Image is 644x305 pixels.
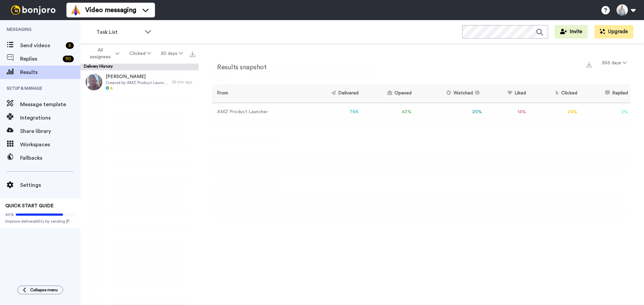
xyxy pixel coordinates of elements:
span: 80% [5,212,14,217]
button: Export a summary of each team member’s results that match this filter now. [584,59,594,69]
img: export.svg [190,52,195,57]
span: Results [20,68,80,76]
td: AMZ Product Launcher [212,103,303,121]
button: Clicked [124,48,156,60]
div: Delivery History [80,64,199,70]
button: 30 days [156,48,188,60]
div: 5 [66,42,74,49]
h2: Results snapshot [212,64,266,71]
th: Replied [580,84,631,103]
span: All assignees [87,47,114,60]
span: Improve deliverability by sending [PERSON_NAME]’s from your own email [5,219,75,224]
td: 20 % [414,103,485,121]
img: 8c069554-f816-4f57-bded-3f5ae39277b4-thumb.jpg [86,74,102,90]
span: Fallbacks [20,154,80,162]
span: Replies [20,55,60,63]
a: [PERSON_NAME]Created by AMZ Product Launcher35 min ago [80,70,199,94]
th: Opened [361,84,414,103]
td: 24 % [529,103,580,121]
span: [PERSON_NAME] [106,73,168,80]
td: 43 % [361,103,414,121]
span: Collapse menu [30,287,58,293]
img: export.svg [586,62,592,67]
span: Settings [20,181,80,189]
th: From [212,84,303,103]
img: bj-logo-header-white.svg [8,5,58,15]
img: vm-color.svg [70,5,81,15]
button: Export all results that match these filters now. [188,49,197,59]
button: 365 days [598,57,631,69]
button: All assignees [82,44,124,63]
td: 2 % [580,103,631,121]
span: Send videos [20,42,63,50]
span: QUICK START GUIDE [5,204,54,208]
span: Share library [20,127,80,135]
button: Collapse menu [17,286,63,294]
span: Created by AMZ Product Launcher [106,80,168,85]
span: Workspaces [20,141,80,149]
button: Invite [555,25,588,39]
td: 14 % [485,103,529,121]
th: Clicked [529,84,580,103]
div: 35 min ago [172,79,195,85]
th: Delivered [303,84,361,103]
th: Liked [485,84,529,103]
span: Message template [20,100,80,108]
span: Integrations [20,114,80,122]
span: Video messaging [85,5,136,15]
span: Task List [96,28,141,36]
th: Watched [414,84,485,103]
div: 90 [63,56,74,62]
td: 766 [303,103,361,121]
button: Upgrade [594,25,633,39]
